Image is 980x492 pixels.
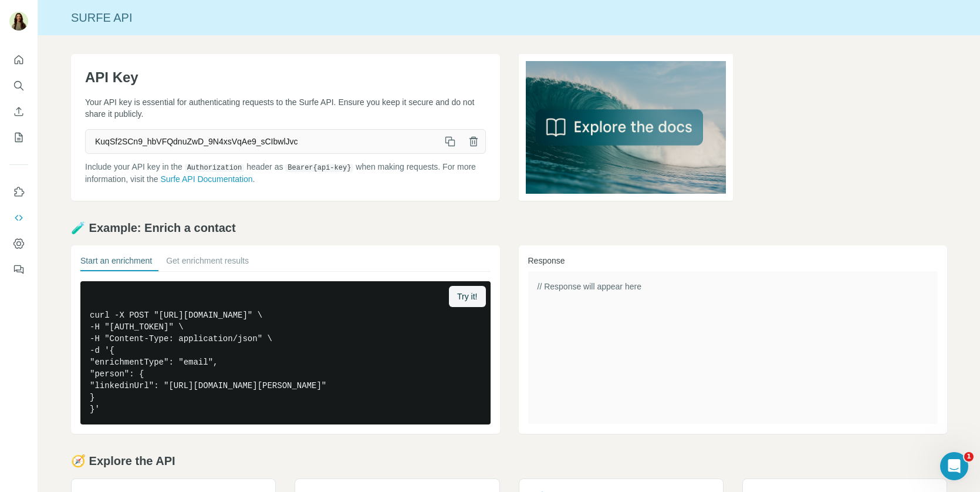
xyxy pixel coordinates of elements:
[9,12,28,31] img: Avatar
[9,207,28,228] button: Use Surfe API
[80,281,491,424] pre: curl -X POST "[URL][DOMAIN_NAME]" \ -H "[AUTH_TOKEN]" \ -H "Content-Type: application/json" \ -d ...
[86,131,438,152] span: KuqSf2SCn9_hbVFQdnuZwD_9N4xsVqAe9_sCIbwlJvc
[71,220,947,236] h2: 🧪 Example: Enrich a contact
[160,174,252,184] a: Surfe API Documentation
[528,255,938,267] h3: Response
[185,164,245,172] code: Authorization
[940,452,968,480] iframe: Intercom live chat
[80,255,152,271] button: Start an enrichment
[9,233,28,254] button: Dashboard
[9,101,28,122] button: Enrich CSV
[85,68,486,87] h1: API Key
[9,259,28,280] button: Feedback
[449,286,485,307] button: Try it!
[285,164,353,172] code: Bearer {api-key}
[538,282,641,291] span: // Response will appear here
[9,49,28,70] button: Quick start
[85,96,486,120] p: Your API key is essential for authenticating requests to the Surfe API. Ensure you keep it secure...
[457,291,477,302] span: Try it!
[964,452,974,461] span: 1
[166,255,249,271] button: Get enrichment results
[38,9,980,26] div: Surfe API
[9,75,28,96] button: Search
[85,161,486,185] p: Include your API key in the header as when making requests. For more information, visit the .
[9,127,28,148] button: My lists
[9,181,28,203] button: Use Surfe on LinkedIn
[71,453,947,469] h2: 🧭 Explore the API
